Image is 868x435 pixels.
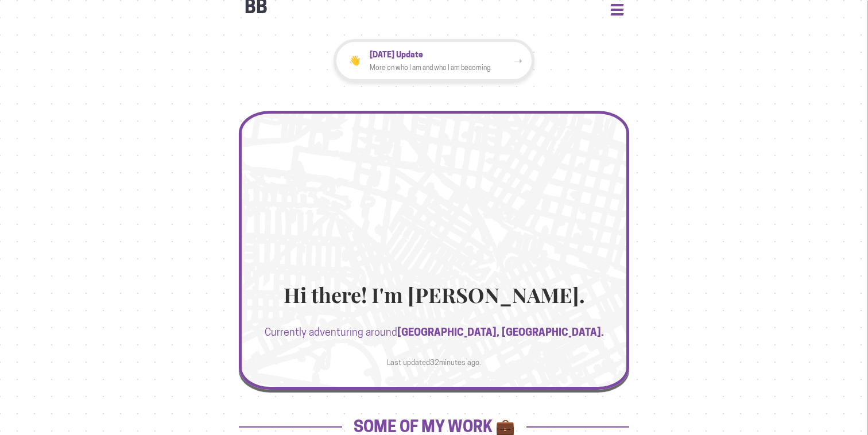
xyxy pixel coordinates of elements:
[250,283,618,306] h1: Hi there! I'm [PERSON_NAME].
[370,48,514,61] p: [DATE] Update
[611,4,623,14] button: Open Menu
[239,39,629,82] a: 👋[DATE] UpdateMore on who I am and who I am becoming.➝
[346,52,364,70] div: 👋
[397,326,604,338] b: [GEOGRAPHIC_DATA], [GEOGRAPHIC_DATA].
[265,326,604,338] a: Currently adventuring around
[250,356,618,367] p: Last updated 32 minutes ago.
[370,62,514,73] p: More on who I am and who I am becoming.
[514,52,522,69] div: ➝
[239,111,629,390] a: Hi there! I'm [PERSON_NAME].Currently adventuring around[GEOGRAPHIC_DATA], [GEOGRAPHIC_DATA].Last...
